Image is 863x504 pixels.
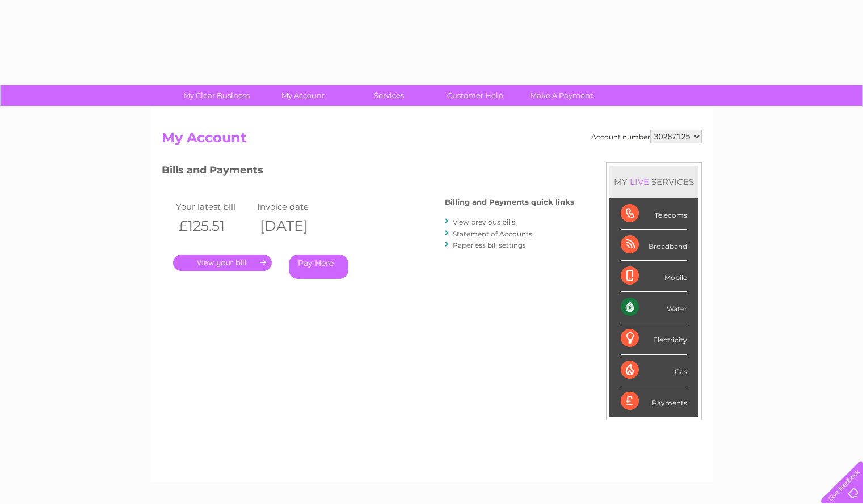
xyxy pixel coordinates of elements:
a: Paperless bill settings [453,241,526,249]
h4: Billing and Payments quick links [445,198,574,206]
a: My Clear Business [170,85,263,106]
div: Payments [621,386,687,417]
a: Make A Payment [515,85,608,106]
th: [DATE] [254,214,336,238]
a: Pay Here [289,255,348,279]
a: Statement of Accounts [453,230,532,238]
th: £125.51 [173,214,255,238]
div: Account number [591,130,702,143]
div: MY SERVICES [609,166,698,198]
div: Gas [621,355,687,386]
div: LIVE [628,176,651,187]
a: My Account [256,85,350,106]
td: Invoice date [254,199,336,214]
div: Electricity [621,323,687,354]
td: Your latest bill [173,199,255,214]
a: . [173,255,272,271]
a: Customer Help [428,85,522,106]
a: Services [342,85,436,106]
div: Water [621,292,687,323]
div: Broadband [621,230,687,261]
div: Mobile [621,261,687,292]
h2: My Account [162,130,702,151]
a: View previous bills [453,218,515,226]
div: Telecoms [621,198,687,230]
h3: Bills and Payments [162,162,574,182]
